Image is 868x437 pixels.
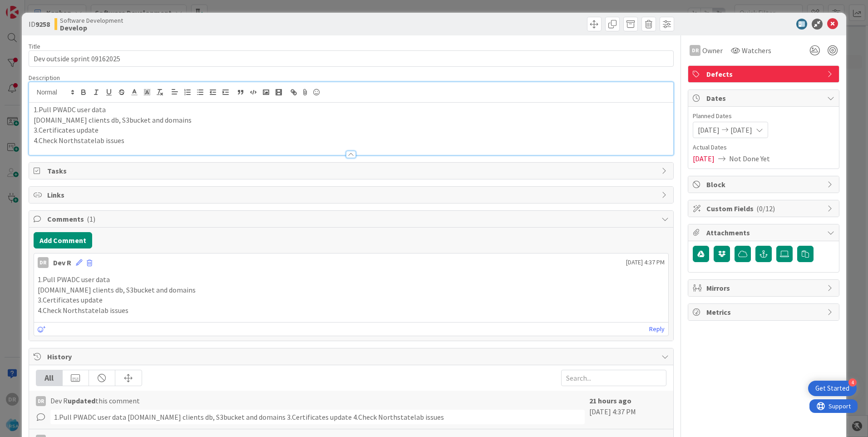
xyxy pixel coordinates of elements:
p: [DOMAIN_NAME] clients db, S3bucket and domains [34,115,669,125]
p: 1.Pull PWADC user data [38,274,665,285]
span: Actual Dates [693,143,834,152]
div: 4 [848,378,857,387]
span: [DATE] [698,124,720,135]
span: Mirrors [706,283,823,293]
a: Reply [649,323,665,335]
p: [DOMAIN_NAME] clients db, S3bucket and domains [38,285,665,295]
span: [DATE] [730,124,752,135]
span: [DATE] 4:37 PM [626,258,665,267]
span: ( 0/12 ) [756,204,775,213]
b: 21 hours ago [589,396,631,405]
label: Title [29,42,40,50]
span: Software Development [60,17,123,24]
p: 3.Certificates update [34,125,669,135]
div: All [36,370,63,386]
span: Owner [702,45,723,56]
span: Support [19,1,41,12]
div: 1.Pull PWADC user data [DOMAIN_NAME] clients db, S3bucket and domains 3.Certificates update 4.Che... [50,410,585,424]
span: Planned Dates [693,111,834,121]
span: Not Done Yet [729,153,770,164]
p: 1.Pull PWADC user data [34,104,669,115]
span: Dates [706,93,823,104]
p: 4.Check Northstatelab issues [38,305,665,316]
p: 3.Certificates update [38,295,665,305]
span: Links [47,189,657,200]
div: DR [690,45,700,56]
span: Description [29,74,60,82]
button: Add Comment [34,232,92,248]
span: Custom Fields [706,203,823,214]
b: 9258 [35,20,50,29]
input: Search... [561,370,666,386]
p: 4.Check Northstatelab issues [34,135,669,146]
b: updated [68,396,95,405]
input: type card name here... [29,50,674,67]
span: Attachments [706,227,823,238]
div: Open Get Started checklist, remaining modules: 4 [808,381,857,396]
span: Watchers [742,45,771,56]
span: Block [706,179,823,190]
span: Defects [706,69,823,79]
div: [DATE] 4:37 PM [589,395,666,424]
span: Comments [47,214,657,224]
span: History [47,351,657,362]
div: DR [38,257,49,268]
div: Dev R [53,257,71,268]
div: DR [36,396,46,406]
span: Dev R this comment [50,395,140,406]
span: Metrics [706,307,823,318]
span: Tasks [47,165,657,176]
div: Get Started [815,384,849,393]
span: ID [29,19,50,30]
b: Develop [60,24,123,31]
span: ( 1 ) [87,214,95,223]
span: [DATE] [693,153,715,164]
